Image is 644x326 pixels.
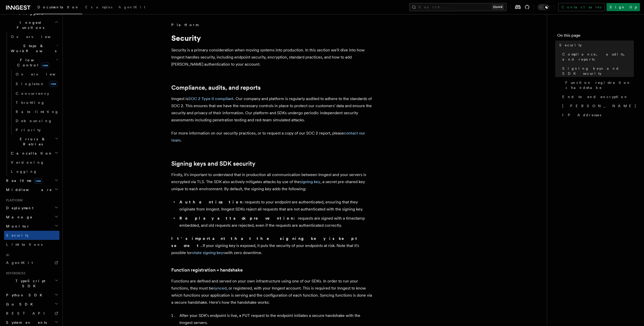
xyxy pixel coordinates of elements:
[9,151,53,156] span: Cancellation
[14,98,59,107] a: Throttling
[9,55,59,70] button: Flow Controlnew
[562,52,634,62] span: Compliance, audits, and reports
[14,107,59,116] a: Rate limiting
[4,240,59,249] a: Limitations
[9,43,56,53] span: Steps & Workflows
[563,78,634,92] a: Function registration + handshake
[9,137,55,147] span: Errors & Retries
[16,128,41,132] span: Priority
[14,125,59,135] a: Priority
[562,112,601,118] span: IP Addresses
[9,70,59,135] div: Flow Controlnew
[560,50,634,64] a: Compliance, audits, and reports
[4,224,30,229] span: Monitor
[11,169,37,174] span: Logging
[409,3,507,11] button: Search...Ctrl+K
[560,110,634,120] a: IP Addresses
[4,278,55,289] span: TypeScript SDK
[179,200,243,204] strong: Authentication
[14,89,59,98] a: Concurrency
[171,236,359,248] strong: It's important that the signing key is kept secret.
[41,63,49,68] span: new
[4,300,59,309] button: Go SDK
[171,160,255,167] a: Signing keys and SDK security
[16,91,49,95] span: Concurrency
[4,185,59,194] button: Middleware
[4,215,33,220] span: Manage
[607,3,640,11] a: Sign Up
[171,266,243,274] a: Function registration + handshake
[560,92,634,101] a: End to end encryption
[4,198,23,202] span: Platform
[9,158,59,167] a: Versioning
[188,96,234,101] a: SOC 2 Type II compliant
[4,20,55,30] span: Inngest Functions
[9,41,59,55] button: Steps & Workflows
[6,233,29,237] span: Security
[171,95,374,124] p: Inngest is . Our company and platform is regularly audited to adhere to the standards of SOC 2. T...
[171,130,374,144] p: For more information on our security practices, or to request a copy of our SOC 2 report, please .
[4,293,45,298] span: Python SDK
[11,35,63,39] span: Overview
[171,278,374,306] p: Functions are defined and served on your own infrastructure using one of our SDKs. In order to ru...
[171,22,198,27] span: Platform
[4,276,59,291] button: TypeScript SDK
[4,320,47,325] span: System events
[118,5,145,9] span: AgentKit
[14,79,59,89] a: Singletonnew
[4,291,59,300] button: Python SDK
[9,32,59,41] a: Overview
[171,84,261,91] a: Compliance, audits, and reports
[562,66,634,76] span: Signing keys and SDK security
[16,110,59,114] span: Rate limiting
[9,149,59,158] button: Cancellation
[4,222,59,231] button: Monitor
[16,82,45,86] span: Singleton
[171,33,374,43] h1: Security
[34,178,42,184] span: new
[4,258,59,267] a: AgentKit
[179,216,298,221] strong: Replay attack prevention:
[85,5,112,9] span: Examples
[37,5,79,9] span: Documentation
[115,2,148,14] a: AgentKit
[178,199,374,213] li: : requests to your endpoint are authenticated, ensuring that they originate from Inngest. Inngest...
[562,103,636,108] span: [PERSON_NAME]
[82,2,115,14] a: Examples
[4,178,42,183] span: Realtime
[213,286,226,291] a: synced
[11,160,44,164] span: Versioning
[492,5,504,10] kbd: Ctrl+K
[4,231,59,240] a: Security
[4,32,59,176] div: Inngest Functions
[9,57,56,68] span: Flow Control
[16,101,45,105] span: Throttling
[14,70,59,79] a: Overview
[4,203,59,213] button: Deployment
[560,101,634,110] a: [PERSON_NAME]
[4,213,59,222] button: Manage
[14,116,59,125] a: Debouncing
[171,171,374,193] p: Firstly, it's important to understand that in production all communication between Inngest and yo...
[4,302,36,307] span: Go SDK
[559,43,582,48] span: Security
[178,215,374,229] li: requests are signed with a timestamp embedded, and old requests are rejected, even if the request...
[300,179,320,184] a: signing key
[4,205,33,210] span: Deployment
[4,18,59,32] button: Inngest Functions
[4,176,59,185] button: Realtimenew
[538,4,550,10] button: Toggle dark mode
[171,47,374,68] p: Security is a primary consideration when moving systems into production. In this section we'll di...
[9,167,59,176] a: Logging
[6,261,33,265] span: AgentKit
[34,2,82,14] a: Documentation
[557,32,634,41] h4: On this page
[6,311,49,315] span: REST API
[557,41,634,50] a: Security
[560,64,634,78] a: Signing keys and SDK security
[4,309,59,318] a: REST API
[558,3,605,11] a: Contact sales
[16,119,52,123] span: Debouncing
[171,235,374,256] p: If your signing key is exposed, it puts the security of your endpoints at risk. Note that it's po...
[562,94,628,99] span: End to end encryption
